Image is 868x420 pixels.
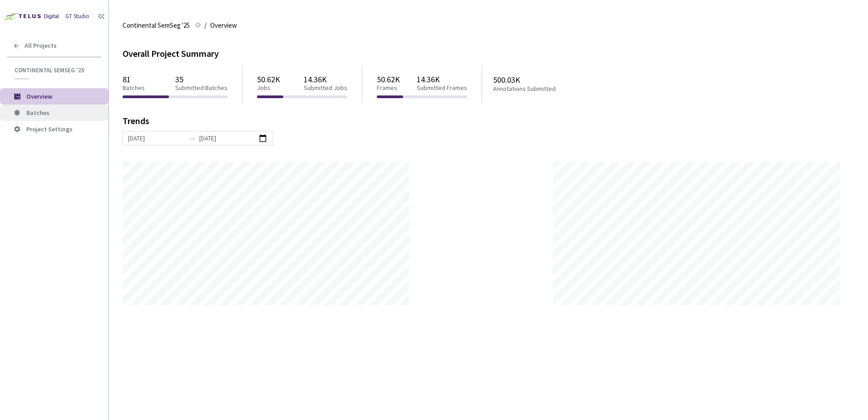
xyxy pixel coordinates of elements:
[493,85,591,93] p: Annotations Submitted
[26,125,73,133] span: Project Settings
[123,84,145,92] p: Batches
[199,133,256,143] input: End date
[128,133,185,143] input: Start date
[15,66,96,74] span: Continental SemSeg '25
[123,47,854,60] div: Overall Project Summary
[257,75,280,84] p: 50.62K
[123,116,842,131] div: Trends
[175,84,227,92] p: Submitted Batches
[25,42,57,50] span: All Projects
[123,75,145,84] p: 81
[417,75,467,84] p: 14.36K
[377,75,400,84] p: 50.62K
[188,135,196,142] span: to
[210,20,237,31] span: Overview
[26,109,49,117] span: Batches
[304,75,347,84] p: 14.36K
[123,20,190,31] span: Continental SemSeg '25
[304,84,347,92] p: Submitted Jobs
[204,20,207,31] li: /
[26,92,52,100] span: Overview
[175,75,227,84] p: 35
[257,84,280,92] p: Jobs
[377,84,400,92] p: Frames
[188,135,196,142] span: swap-right
[65,12,89,21] div: GT Studio
[493,75,591,85] p: 500.03K
[417,84,467,92] p: Submitted Frames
